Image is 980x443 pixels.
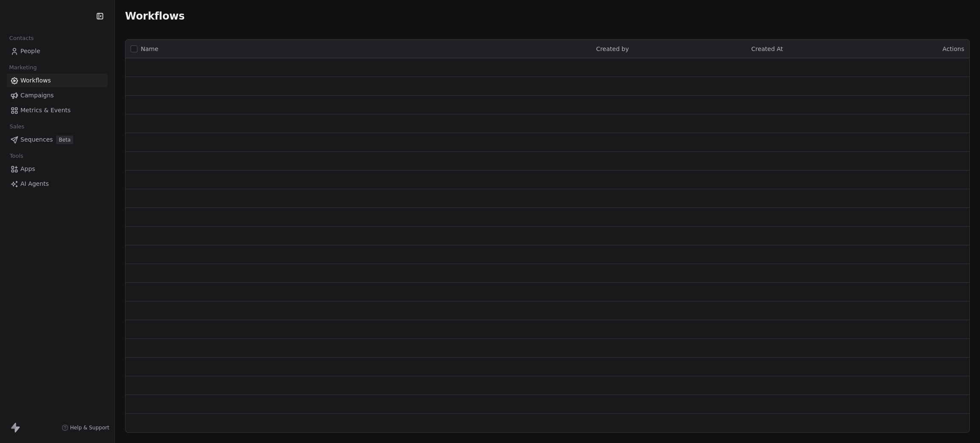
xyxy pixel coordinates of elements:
a: Metrics & Events [7,103,108,117]
a: Campaigns [7,88,108,102]
span: Sales [6,120,28,133]
a: Workflows [7,74,108,88]
a: Help & Support [62,424,109,431]
span: People [20,47,40,56]
a: Apps [7,162,108,176]
span: Beta [56,136,73,144]
span: Workflows [125,10,185,22]
a: SequencesBeta [7,133,108,147]
span: Tools [6,150,27,162]
a: AI Agents [7,177,108,191]
span: AI Agents [20,179,49,188]
a: People [7,44,108,58]
span: Marketing [6,61,40,74]
span: Contacts [6,32,37,45]
span: Actions [943,45,964,52]
span: Metrics & Events [20,106,71,115]
span: Workflows [20,76,51,85]
span: Created by [596,45,629,52]
span: Campaigns [20,91,54,100]
span: Sequences [20,135,53,144]
span: Apps [20,165,35,173]
span: Name [141,45,158,54]
span: Help & Support [70,424,109,431]
span: Created At [751,45,783,52]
